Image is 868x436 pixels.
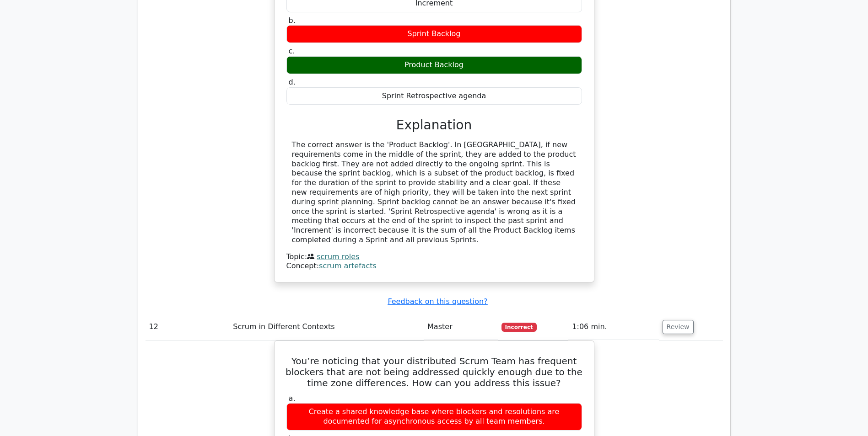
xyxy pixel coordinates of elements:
[146,314,230,340] td: 12
[501,323,537,332] span: Incorrect
[568,314,658,340] td: 1:06 min.
[286,56,582,74] div: Product Backlog
[388,297,487,306] a: Feedback on this question?
[286,25,582,43] div: Sprint Backlog
[289,16,296,25] span: b.
[292,117,577,133] h3: Explanation
[289,394,296,403] span: a.
[292,140,577,245] div: The correct answer is the 'Product Backlog'. In [GEOGRAPHIC_DATA], if new requirements come in th...
[319,261,377,270] a: scrum artefacts
[229,314,424,340] td: Scrum in Different Contexts
[286,403,582,431] div: Create a shared knowledge base where blockers and resolutions are documented for asynchronous acc...
[289,47,295,55] span: c.
[289,78,296,86] span: d.
[317,252,359,261] a: scrum roles
[286,356,583,388] h5: You’re noticing that your distributed Scrum Team has frequent blockers that are not being address...
[286,261,582,271] div: Concept:
[286,87,582,105] div: Sprint Retrospective agenda
[286,252,582,262] div: Topic:
[424,314,498,340] td: Master
[663,320,694,334] button: Review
